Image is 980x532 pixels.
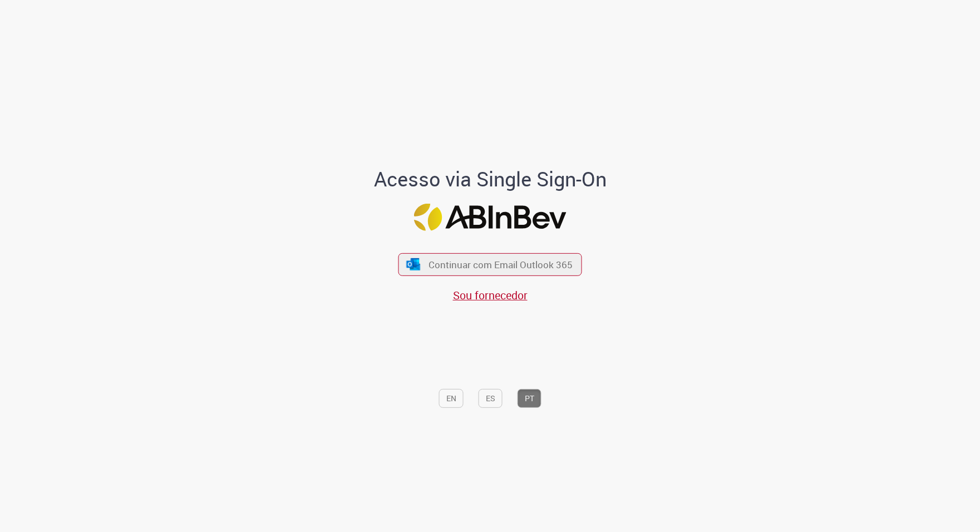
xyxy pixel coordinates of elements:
button: ES [479,389,503,408]
button: PT [518,389,541,408]
a: Sou fornecedor [453,288,528,303]
span: Continuar com Email Outlook 365 [429,258,573,271]
button: ícone Azure/Microsoft 360 Continuar com Email Outlook 365 [398,253,582,276]
h1: Acesso via Single Sign-On [336,168,644,190]
button: EN [439,389,464,408]
img: ícone Azure/Microsoft 360 [405,258,421,270]
img: Logo ABInBev [414,204,567,231]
